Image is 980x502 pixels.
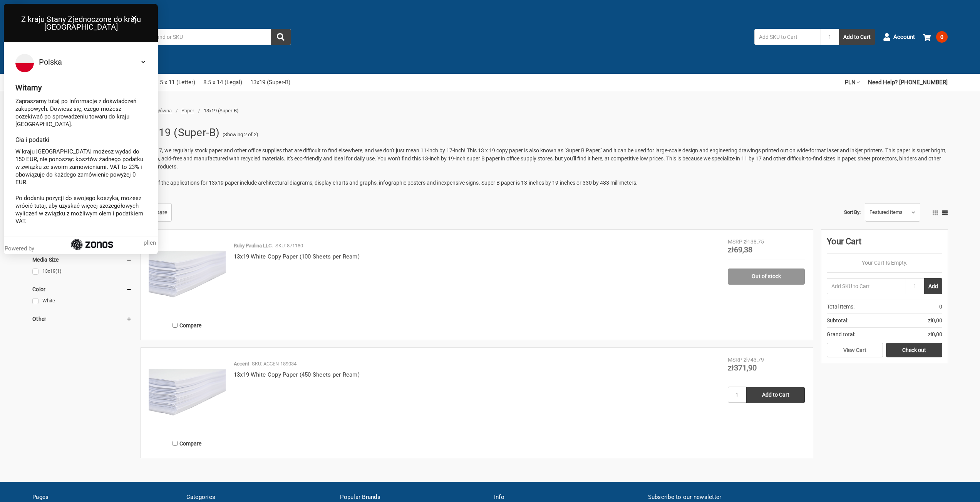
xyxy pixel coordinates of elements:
[728,238,742,246] div: MSRP
[98,29,291,45] input: Search by keyword, brand or SKU
[15,54,34,72] img: Flag of Poland
[839,29,875,45] button: Add to Cart
[924,278,942,294] button: Add
[728,269,805,285] a: Out of stock
[149,319,226,332] label: Compare
[923,27,948,47] a: 0
[234,360,249,368] p: Accent
[32,285,132,294] h5: Color
[173,323,178,328] input: Compare
[32,255,132,264] h5: Media Size
[827,303,854,311] span: Total Items:
[155,74,195,91] a: 8.5 x 11 (Letter)
[928,317,942,325] span: zł0,00
[893,33,915,42] span: Account
[141,123,220,143] h1: 13x19 (Super-B)
[494,493,640,502] h5: Info
[928,330,942,339] span: zł0,00
[728,356,742,364] div: MSRP
[32,314,132,324] h5: Other
[15,84,146,92] div: Witamy
[844,207,861,218] label: Sort By:
[32,266,132,277] a: 13x19
[15,97,146,128] p: Zapraszamy tutaj po informacje z doświadczeń zakupowych. Dowiesz się, czego możesz oczekiwać po s...
[886,343,942,357] a: Check out
[754,29,821,45] input: Add SKU to Cart
[141,147,946,170] span: At 11x17, we regularly stock paper and other office supplies that are difficult to find elsewhere...
[827,317,848,325] span: Subtotal:
[223,131,258,138] span: (Showing 2 of 2)
[144,239,156,247] span: |
[744,357,764,363] span: zł743,79
[845,74,860,91] a: PLN
[15,136,146,144] div: Cła i podatki
[5,245,37,252] div: Powered by
[55,268,62,274] span: (1)
[15,148,146,186] p: W kraju [GEOGRAPHIC_DATA] możesz wydać do 150 EUR, nie ponosząc kosztów żadnego podatku w związku...
[37,54,146,70] select: Select your country
[15,194,146,225] p: Po dodaniu pozycji do swojego koszyka, możesz wrócić tutaj, aby uzyskać więcej szczegółowych wyli...
[250,74,290,91] a: 13x19 (Super-B)
[32,296,132,306] a: White
[173,441,178,446] input: Compare
[150,239,156,246] span: en
[827,330,855,339] span: Grand total:
[141,180,638,186] span: Some of the applications for 13x19 paper include architectural diagrams, display charts and graph...
[744,238,764,245] span: zł138,75
[340,493,486,502] h5: Popular Brands
[234,242,273,250] p: Ruby Paulina LLC.
[883,27,915,47] a: Account
[868,74,948,91] a: Need Help? [PHONE_NUMBER]
[939,303,942,311] span: 0
[252,360,297,368] p: SKU: ACCEN-189034
[149,437,226,450] label: Compare
[648,493,948,502] h5: Subscribe to our newsletter
[936,31,948,43] span: 0
[149,238,226,315] img: 13x19 White Copy Paper (100 Sheets per Ream)
[203,74,242,91] a: 8.5 x 14 (Legal)
[186,493,332,502] h5: Categories
[234,253,360,260] a: 13x19 White Copy Paper (100 Sheets per Ream)
[32,493,178,502] h5: Pages
[275,242,303,250] p: SKU: 871180
[149,356,226,433] img: 13x19 White Copy Paper (450 Sheets per Ream)
[827,235,942,254] div: Your Cart
[827,259,942,267] p: Your Cart Is Empty.
[746,387,805,403] input: Add to Cart
[234,371,360,378] a: 13x19 White Copy Paper (450 Sheets per Ream)
[144,239,148,246] span: pl
[827,343,883,357] a: View Cart
[4,4,158,42] div: Z kraju Stany Zjednoczone do kraju [GEOGRAPHIC_DATA]
[728,363,757,372] span: zł371,90
[204,108,239,113] span: 13x19 (Super-B)
[181,108,194,113] a: Paper
[827,278,906,294] input: Add SKU to Cart
[728,245,752,254] span: zł69,38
